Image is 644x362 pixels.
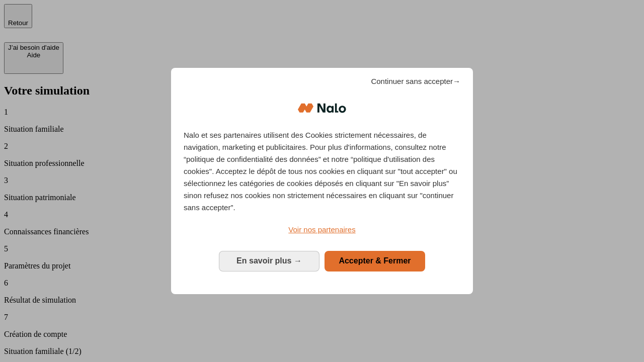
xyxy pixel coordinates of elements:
a: Voir nos partenaires [184,224,460,236]
span: Continuer sans accepter→ [371,75,460,87]
span: Accepter & Fermer [339,256,411,265]
button: En savoir plus: Configurer vos consentements [219,251,319,271]
img: Logo [298,93,346,123]
p: Nalo et ses partenaires utilisent des Cookies strictement nécessaires, de navigation, marketing e... [184,129,460,214]
button: Accepter & Fermer: Accepter notre traitement des données et fermer [325,251,425,271]
span: Voir nos partenaires [288,225,355,234]
div: Bienvenue chez Nalo Gestion du consentement [171,68,473,294]
span: En savoir plus → [236,256,302,265]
